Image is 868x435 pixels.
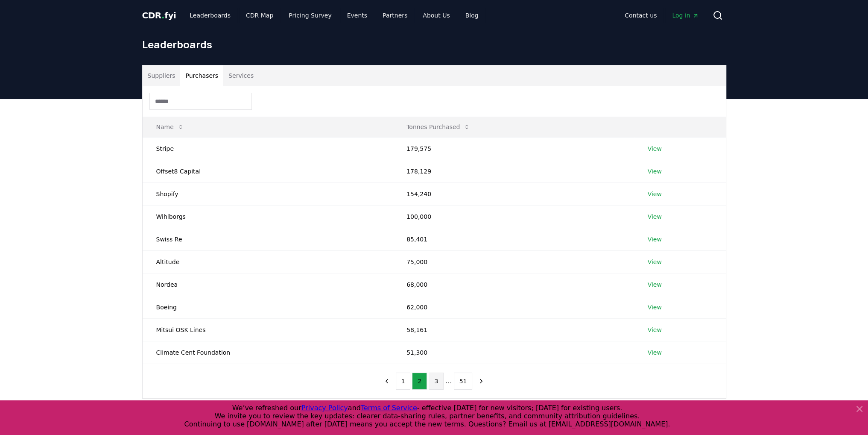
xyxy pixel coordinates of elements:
a: Events [340,8,374,23]
td: Shopify [143,182,393,205]
a: View [648,235,662,244]
h1: Leaderboards [142,38,726,51]
button: Name [149,118,191,135]
a: View [648,348,662,357]
td: 178,129 [393,160,634,182]
td: 100,000 [393,205,634,228]
a: View [648,212,662,221]
td: Altitude [143,250,393,273]
a: About Us [416,8,456,23]
button: Services [223,65,259,86]
button: 3 [429,373,444,390]
li: ... [445,376,452,386]
button: 2 [412,373,427,390]
button: 51 [454,373,473,390]
a: CDR Map [239,8,280,23]
button: Tonnes Purchased [400,118,477,135]
a: CDR.fyi [142,9,176,21]
nav: Main [618,8,705,23]
td: 75,000 [393,250,634,273]
a: View [648,258,662,266]
a: View [648,190,662,198]
td: 62,000 [393,296,634,318]
button: Purchasers [180,65,223,86]
td: 58,161 [393,318,634,341]
td: 85,401 [393,228,634,250]
button: 1 [396,373,411,390]
td: Boeing [143,296,393,318]
a: View [648,326,662,334]
nav: Main [183,8,485,23]
a: View [648,303,662,312]
td: Wihlborgs [143,205,393,228]
a: View [648,144,662,153]
a: Blog [459,8,485,23]
button: previous page [380,373,394,390]
td: Nordea [143,273,393,296]
span: . [161,10,164,21]
td: Stripe [143,137,393,160]
a: Pricing Survey [282,8,338,23]
td: 154,240 [393,182,634,205]
a: View [648,167,662,176]
span: CDR fyi [142,10,176,21]
td: Swiss Re [143,228,393,250]
td: 179,575 [393,137,634,160]
span: Log in [672,11,698,20]
button: next page [474,373,488,390]
td: Climate Cent Foundation [143,341,393,364]
a: Contact us [618,8,663,23]
button: Suppliers [143,65,181,86]
a: View [648,280,662,289]
td: Offset8 Capital [143,160,393,182]
a: Partners [376,8,414,23]
a: Leaderboards [183,8,237,23]
td: 68,000 [393,273,634,296]
td: Mitsui OSK Lines [143,318,393,341]
a: Log in [665,8,705,23]
td: 51,300 [393,341,634,364]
